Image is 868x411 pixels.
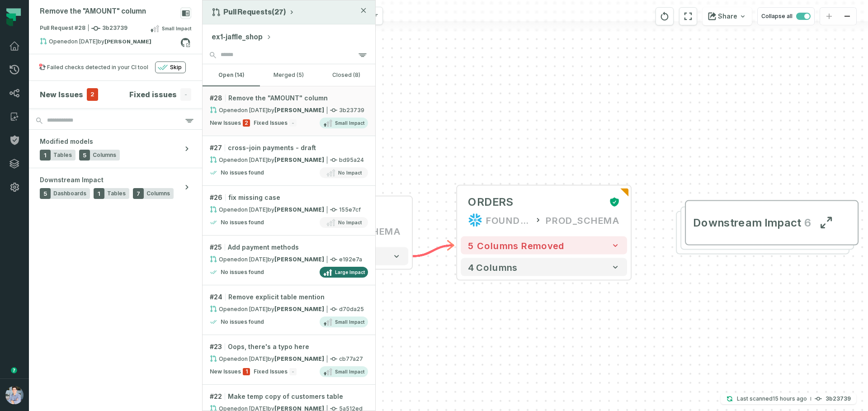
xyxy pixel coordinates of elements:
a: #28Remove the "AMOUNT" columnOpened[DATE] 11:00:25 PMby[PERSON_NAME]3b23739New Issues2Fixed Issue... [203,86,375,136]
span: Dashboards [53,190,86,197]
div: Opened by [210,156,324,164]
span: - [289,368,297,375]
div: cb77a27 [210,355,368,363]
span: 5 columns removed [468,240,565,251]
relative-time: Mar 10, 2025, 11:00 PM GMT+2 [241,107,268,113]
button: ex1-jaffle_shop [212,32,272,43]
button: Last scanned[DATE] 4:28:44 AM3b23739 [721,393,856,404]
span: Downstream Impact [40,175,104,184]
span: 2 [243,119,250,127]
button: Modified models1Tables5Columns [29,130,202,168]
button: zoom out [838,8,856,25]
span: Columns [93,151,116,159]
span: Columns [146,190,170,197]
div: Failed checks detected in your CI tool [47,64,148,71]
span: - [289,119,297,127]
a: #26fix missing caseOpened[DATE] 5:37:28 PMby[PERSON_NAME]155e7cfNo issues foundNo Impact [203,186,375,236]
span: Tables [107,190,126,197]
relative-time: Jan 3, 2025, 11:03 PM GMT+2 [241,306,268,312]
button: Share [703,7,752,25]
div: Opened by [210,355,324,363]
div: Tooltip anchor [10,366,18,374]
div: Certified [605,197,620,208]
button: Downstream Impact5Dashboards1Tables7Columns [29,168,202,206]
div: bd95a24 [210,156,368,164]
span: - [180,88,191,101]
span: New Issues [210,119,241,127]
h4: No issues found [221,318,264,326]
span: Pull Request #28 3b23739 [40,24,127,33]
div: PROD_SCHEMA [546,213,620,227]
relative-time: Jan 3, 2025, 11:15 PM GMT+2 [241,256,268,263]
span: Tables [53,151,72,159]
button: Pull Requests(27) [212,8,295,17]
span: No Impact [338,219,362,226]
div: 3b23739 [210,106,368,114]
span: Small Impact [335,318,364,326]
span: Fixed Issues [254,119,288,127]
div: FOUNDATIONAL_DB [486,213,530,227]
h4: No issues found [221,269,264,276]
h4: New Issues [40,89,83,100]
button: Downstream Impact6 [685,200,859,246]
a: View on github [179,37,191,48]
div: # 27 [210,143,368,152]
div: Opened by [210,106,324,114]
relative-time: Jan 5, 2025, 5:49 PM GMT+2 [241,156,268,163]
button: open (14) [203,64,260,86]
div: Opened by [210,206,324,213]
span: Fixed Issues [254,368,288,375]
span: cross-join payments - draft [228,143,316,152]
relative-time: Sep 1, 2025, 4:28 AM GMT+3 [773,395,807,402]
span: Make temp copy of customers table [228,392,343,401]
div: d70da25 [210,305,368,313]
a: #24Remove explicit table mentionOpened[DATE] 11:03:02 PMby[PERSON_NAME]d70da25No issues foundSmal... [203,285,375,335]
div: # 28 [210,94,368,103]
span: Skip [170,64,182,71]
img: avatar of Alon Nafta [5,386,24,404]
span: Large Impact [335,269,365,276]
button: Skip [155,61,186,73]
span: 7 [133,188,144,199]
button: closed (8) [318,64,375,86]
strong: Omri Ildis (flow3d) [274,306,324,312]
p: Last scanned [737,394,807,403]
button: New Issues2Fixed issues- [40,88,191,101]
span: Add payment methods [228,243,299,252]
span: Remove the "AMOUNT" column [228,94,328,103]
div: PROD_SCHEMA [327,224,401,238]
span: 6 [801,216,811,230]
div: Opened by [210,305,324,313]
div: ORDERS [468,195,513,209]
span: 4 columns [468,262,518,273]
span: Modified models [40,137,93,146]
a: #25Add payment methodsOpened[DATE] 11:15:22 PMby[PERSON_NAME]e192e7aNo issues foundLarge Impact [203,236,375,285]
span: 1 [243,368,250,375]
span: 1 [40,150,51,161]
h4: No issues found [221,219,264,226]
div: Opened by [40,38,180,48]
relative-time: Jan 5, 2025, 5:37 PM GMT+2 [241,206,268,213]
div: # 23 [210,342,368,351]
span: 5 [79,150,90,161]
h4: 3b23739 [826,396,851,402]
strong: Omri Ildis (flow3d) [274,355,324,362]
span: Oops, there's a typo here [228,342,309,351]
span: Small Impact [162,25,191,32]
g: Edge from c8867c613c347eb7857e509391c84b7d to 0dd85c77dd217d0afb16c7d4fb3eff19 [412,246,453,256]
strong: Barak Fargoun (fargoun) [274,107,324,113]
div: # 22 [210,392,368,401]
span: No Impact [338,169,362,176]
button: Collapse all [757,7,815,25]
span: fix missing case [228,193,280,202]
div: # 24 [210,293,368,302]
relative-time: Mar 10, 2025, 11:00 PM GMT+2 [71,38,98,45]
div: Opened by [210,255,324,263]
span: 1 [94,188,104,199]
div: 155e7cf [210,206,368,213]
span: Downstream Impact [693,216,801,230]
a: #23Oops, there's a typo hereOpened[DATE] 10:55:41 PMby[PERSON_NAME]cb77a27New Issues1Fixed Issues... [203,335,375,385]
div: Remove the "AMOUNT" column [40,7,146,16]
a: #27cross-join payments - draftOpened[DATE] 5:49:33 PMby[PERSON_NAME]bd95a24No issues foundNo Impact [203,136,375,186]
span: 5 [40,188,51,199]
